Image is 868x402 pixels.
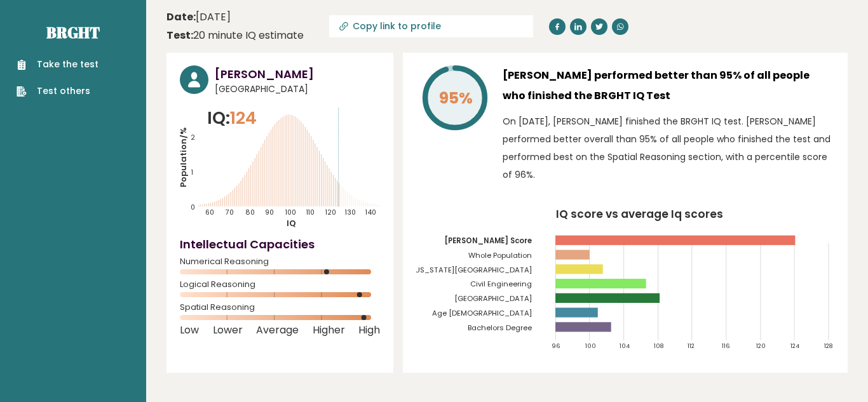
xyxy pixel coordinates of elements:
[557,206,724,222] tspan: IQ score vs average Iq scores
[503,65,834,106] h3: [PERSON_NAME] performed better than 95% of all people who finished the BRGHT IQ Test
[180,236,380,253] h4: Intellectual Capacities
[365,208,376,217] tspan: 140
[790,342,799,350] tspan: 124
[215,65,380,83] h3: [PERSON_NAME]
[358,328,380,333] span: High
[654,342,664,350] tspan: 108
[325,208,336,217] tspan: 120
[17,58,98,71] a: Take the test
[287,217,297,229] tspan: IQ
[825,342,834,350] tspan: 128
[180,259,380,264] span: Numerical Reasoning
[213,328,243,333] span: Lower
[191,203,195,212] tspan: 0
[757,342,766,350] tspan: 120
[688,342,695,350] tspan: 112
[468,323,532,333] tspan: Bachelors Degree
[166,28,193,43] b: Test:
[46,22,100,43] a: Brght
[166,10,196,24] b: Date:
[722,342,731,350] tspan: 116
[180,328,199,333] span: Low
[180,282,380,287] span: Logical Reasoning
[470,279,532,289] tspan: Civil Engineering
[586,342,597,350] tspan: 100
[166,28,304,43] div: 20 minute IQ estimate
[432,308,532,318] tspan: Age [DEMOGRAPHIC_DATA]
[215,83,380,96] span: [GEOGRAPHIC_DATA]
[191,168,193,177] tspan: 1
[177,127,189,187] tspan: Population/%
[306,208,315,217] tspan: 110
[454,293,532,304] tspan: [GEOGRAPHIC_DATA]
[468,250,532,260] tspan: Whole Population
[205,208,214,217] tspan: 60
[17,84,98,98] a: Test others
[285,208,296,217] tspan: 100
[265,208,274,217] tspan: 90
[313,328,345,333] span: Higher
[620,342,630,350] tspan: 104
[552,342,560,350] tspan: 96
[230,106,257,130] span: 124
[166,10,231,25] time: [DATE]
[503,112,834,184] p: On [DATE], [PERSON_NAME] finished the BRGHT IQ test. [PERSON_NAME] performed better overall than ...
[256,328,299,333] span: Average
[180,305,380,310] span: Spatial Reasoning
[344,208,356,217] tspan: 130
[225,208,234,217] tspan: 70
[191,133,195,143] tspan: 2
[444,236,532,246] tspan: [PERSON_NAME] Score
[439,87,473,109] tspan: 95%
[245,208,255,217] tspan: 80
[207,105,257,131] p: IQ:
[412,265,532,275] tspan: [US_STATE][GEOGRAPHIC_DATA]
